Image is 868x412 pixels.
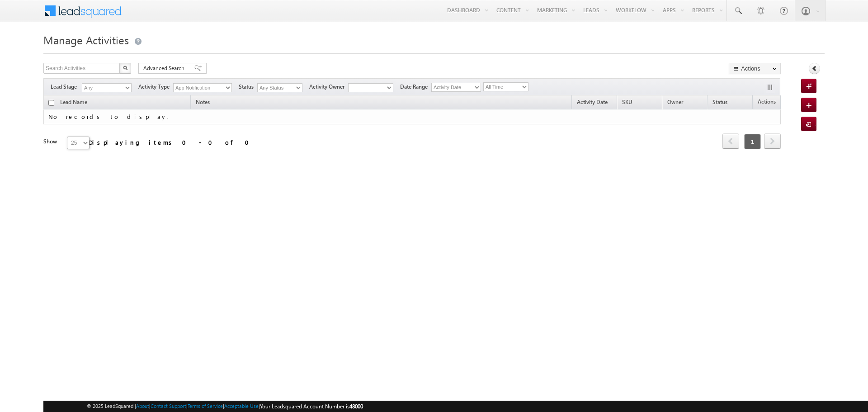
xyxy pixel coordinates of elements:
[143,64,187,72] span: Advanced Search
[191,97,214,109] span: Notes
[43,137,60,146] div: Show
[51,83,80,91] span: Lead Stage
[309,83,348,91] span: Activity Owner
[618,97,637,109] a: SKU
[744,134,761,149] span: 1
[138,83,173,91] span: Activity Type
[224,403,259,409] a: Acceptable Use
[729,63,781,74] button: Actions
[572,97,612,109] a: Activity Date
[123,66,127,70] img: Search
[48,100,54,106] input: Check all records
[56,97,92,109] span: Lead Name
[89,137,255,147] div: Displaying items 0 - 0 of 0
[622,99,632,105] span: SKU
[712,99,727,105] span: Status
[87,402,363,411] span: © 2025 LeadSquared | | | | |
[753,97,780,109] span: Actions
[43,109,781,124] td: No records to display.
[764,134,781,149] a: next
[722,134,739,149] a: prev
[151,403,186,409] a: Contact Support
[43,33,129,47] span: Manage Activities
[188,403,223,409] a: Terms of Service
[260,403,363,410] span: Your Leadsquared Account Number is
[239,83,257,91] span: Status
[667,99,683,105] span: Owner
[400,83,431,91] span: Date Range
[136,403,149,409] a: About
[764,133,781,149] span: next
[708,97,732,109] a: Status
[722,133,739,149] span: prev
[349,403,363,410] span: 48000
